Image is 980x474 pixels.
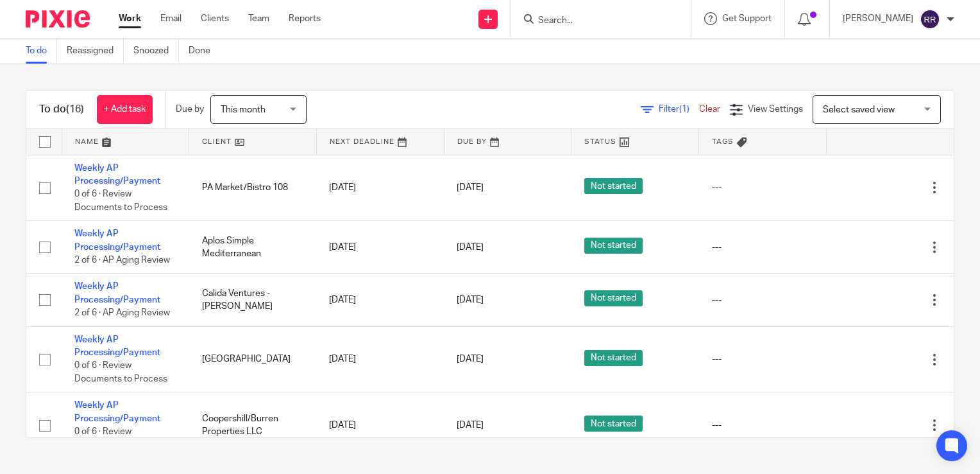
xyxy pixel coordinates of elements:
[248,12,269,25] a: Team
[712,353,814,365] div: ---
[189,274,317,326] td: Calida Ventures - [PERSON_NAME]
[584,416,643,432] span: Not started
[74,164,160,186] a: Weekly AP Processing/Payment
[699,105,720,114] a: Clear
[316,155,444,221] td: [DATE]
[97,95,153,124] a: + Add task
[316,274,444,326] td: [DATE]
[74,229,160,251] a: Weekly AP Processing/Payment
[659,105,699,114] span: Filter
[843,12,913,25] p: [PERSON_NAME]
[67,39,124,64] a: Reassigned
[712,138,734,145] span: Tags
[457,421,484,430] span: [DATE]
[712,419,814,432] div: ---
[584,350,643,366] span: Not started
[584,238,643,254] span: Not started
[26,39,57,64] a: To do
[289,12,321,25] a: Reports
[537,15,652,27] input: Search
[189,326,317,392] td: [GEOGRAPHIC_DATA]
[66,104,84,114] span: (16)
[201,12,229,25] a: Clients
[457,183,484,192] span: [DATE]
[39,103,84,116] h1: To do
[584,290,643,306] span: Not started
[679,105,689,114] span: (1)
[74,189,167,212] span: 0 of 6 · Review Documents to Process
[189,155,317,221] td: PA Market/Bistro 108
[74,256,170,265] span: 2 of 6 · AP Aging Review
[722,14,772,23] span: Get Support
[316,392,444,459] td: [DATE]
[920,9,940,30] img: svg%3E
[457,243,484,252] span: [DATE]
[133,39,179,64] a: Snoozed
[189,392,317,459] td: Coopershill/Burren Properties LLC
[74,308,170,317] span: 2 of 6 · AP Aging Review
[457,355,484,364] span: [DATE]
[316,221,444,274] td: [DATE]
[584,178,643,194] span: Not started
[176,103,204,116] p: Due by
[748,105,803,114] span: View Settings
[74,427,167,450] span: 0 of 6 · Review Documents to Process
[74,362,167,384] span: 0 of 6 · Review Documents to Process
[189,39,220,64] a: Done
[189,221,317,274] td: Aplos Simple Mediterranean
[160,12,182,25] a: Email
[712,241,814,254] div: ---
[316,326,444,392] td: [DATE]
[74,335,160,357] a: Weekly AP Processing/Payment
[712,181,814,194] div: ---
[221,105,266,114] span: This month
[74,282,160,304] a: Weekly AP Processing/Payment
[26,10,90,28] img: Pixie
[712,294,814,306] div: ---
[457,295,484,304] span: [DATE]
[823,105,895,114] span: Select saved view
[74,401,160,423] a: Weekly AP Processing/Payment
[119,12,141,25] a: Work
